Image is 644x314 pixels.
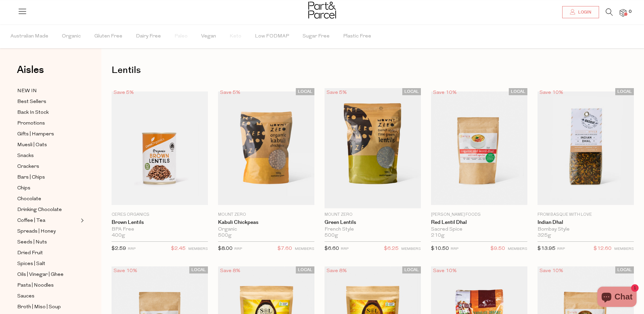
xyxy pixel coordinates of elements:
[17,303,79,311] a: Broth | Miso | Soup
[17,292,34,300] span: Sauces
[17,228,56,236] span: Spreads | Honey
[451,247,458,251] small: RRP
[136,25,161,48] span: Dairy Free
[62,25,81,48] span: Organic
[17,270,79,279] a: Oils | Vinegar | Ghee
[230,25,241,48] span: Keto
[17,62,44,77] span: Aisles
[627,9,633,15] span: 0
[17,227,79,236] a: Spreads | Honey
[218,246,233,251] span: $8.00
[17,206,62,214] span: Drinking Chocolate
[17,238,79,246] a: Seeds | Nuts
[508,247,527,251] small: MEMBERS
[431,212,527,218] p: [PERSON_NAME] Foods
[112,266,139,276] div: Save 10%
[17,292,79,300] a: Sauces
[491,244,505,253] span: $9.50
[17,282,54,290] span: Pasta | Noodles
[218,91,314,205] img: Kabuli Chickpeas
[17,260,45,268] span: Spices | Salt
[79,216,84,225] button: Expand/Collapse Coffee | Tea
[509,88,527,95] span: LOCAL
[17,130,79,138] a: Gifts | Hampers
[17,217,45,225] span: Coffee | Tea
[620,9,626,16] a: 0
[112,88,136,97] div: Save 5%
[538,91,634,205] img: Indian Dhal
[615,88,634,95] span: LOCAL
[431,227,527,233] div: Sacred Spice
[343,25,371,48] span: Plastic Free
[17,65,44,82] a: Aisles
[17,303,61,311] span: Broth | Miso | Soup
[325,246,339,251] span: $6.60
[17,260,79,268] a: Spices | Salt
[17,249,79,257] a: Dried Fruit
[278,244,292,253] span: $7.60
[325,88,421,208] img: Green Lentils
[431,233,445,239] span: 210g
[402,88,421,95] span: LOCAL
[17,184,79,192] a: Chips
[17,87,37,95] span: NEW IN
[17,130,54,138] span: Gifts | Hampers
[218,227,314,233] div: Organic
[595,287,639,309] inbox-online-store-chat: Shopify online store chat
[538,246,555,251] span: $13.95
[112,246,126,251] span: $2.59
[17,271,64,279] span: Oils | Vinegar | Ghee
[218,266,242,276] div: Save 8%
[17,174,45,182] span: Bars | Chips
[112,62,634,78] h1: Lentils
[402,266,421,273] span: LOCAL
[401,247,421,251] small: MEMBERS
[17,162,79,171] a: Crackers
[538,233,551,239] span: 325g
[538,88,565,97] div: Save 10%
[17,120,45,128] span: Promotions
[17,109,49,117] span: Back In Stock
[17,184,30,192] span: Chips
[17,163,39,171] span: Crackers
[17,249,43,257] span: Dried Fruit
[594,244,612,253] span: $12.60
[615,266,634,273] span: LOCAL
[17,173,79,182] a: Bars | Chips
[17,98,79,106] a: Best Sellers
[325,227,421,233] div: French Style
[17,281,79,290] a: Pasta | Noodles
[538,212,634,218] p: From Basque With Love
[17,119,79,128] a: Promotions
[296,88,314,95] span: LOCAL
[188,247,208,251] small: MEMBERS
[17,238,47,246] span: Seeds | Nuts
[112,227,208,233] div: BPA Free
[431,246,449,251] span: $10.50
[17,195,79,203] a: Chocolate
[341,247,349,251] small: RRP
[303,25,330,48] span: Sugar Free
[201,25,216,48] span: Vegan
[17,98,46,106] span: Best Sellers
[576,9,591,15] span: Login
[325,88,349,97] div: Save 5%
[538,219,634,226] a: Indian Dhal
[296,266,314,273] span: LOCAL
[538,227,634,233] div: Bombay Style
[17,87,79,95] a: NEW IN
[17,152,34,160] span: Snacks
[234,247,242,251] small: RRP
[17,216,79,225] a: Coffee | Tea
[112,219,208,226] a: Brown Lentils
[431,266,459,276] div: Save 10%
[325,266,349,276] div: Save 8%
[255,25,289,48] span: Low FODMAP
[17,152,79,160] a: Snacks
[431,219,527,226] a: Red Lentil Dhal
[431,91,527,205] img: Red Lentil Dhal
[295,247,314,251] small: MEMBERS
[557,247,565,251] small: RRP
[112,233,125,239] span: 400g
[17,206,79,214] a: Drinking Chocolate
